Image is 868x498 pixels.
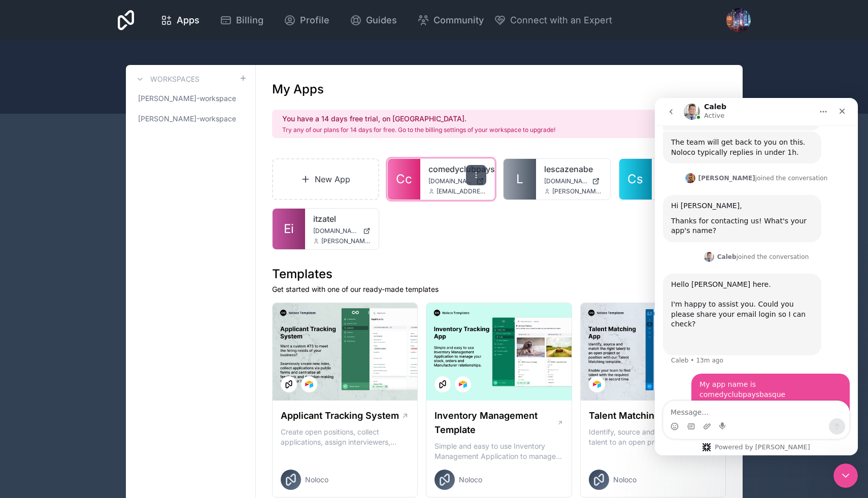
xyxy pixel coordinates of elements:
[272,81,324,97] h1: My Apps
[833,463,858,488] iframe: Intercom live chat
[544,177,602,185] a: [DOMAIN_NAME]
[282,126,555,134] p: Try any of our plans for 14 days for free. Go to the billing settings of your workspace to upgrade!
[134,73,199,85] a: Workspaces
[544,163,602,175] a: lescazenabe
[613,475,637,485] span: Noloco
[152,9,208,31] a: Apps
[510,13,612,27] span: Connect with an Expert
[342,9,405,31] a: Guides
[589,409,704,423] h1: Talent Matching Template
[459,475,482,485] span: Noloco
[437,187,486,195] span: [EMAIL_ADDRESS][DOMAIN_NAME]
[366,13,397,27] span: Guides
[300,13,329,27] span: Profile
[212,9,272,31] a: Billing
[504,159,536,200] a: L
[428,163,486,175] a: comedyclubpaysbasque
[281,427,410,447] p: Create open positions, collect applications, assign interviewers, centralise candidate feedback a...
[272,158,380,200] a: New App
[284,221,294,237] span: Ei
[313,227,359,235] span: [DOMAIN_NAME]
[435,409,556,437] h1: Inventory Management Template
[544,177,588,185] span: [DOMAIN_NAME]
[272,266,726,282] h1: Templates
[138,93,236,104] span: [PERSON_NAME]-workspace
[313,213,371,225] a: itzatel
[150,74,199,84] h3: Workspaces
[459,380,467,388] img: Airtable Logo
[428,177,486,185] a: [DOMAIN_NAME]
[435,441,563,461] p: Simple and easy to use Inventory Management Application to manage your stock, orders and Manufact...
[305,475,328,485] span: Noloco
[177,13,199,27] span: Apps
[433,13,484,27] span: Community
[273,209,305,249] a: Ei
[627,171,643,187] span: Cs
[134,110,247,128] a: [PERSON_NAME]-workspace
[494,13,612,27] button: Connect with an Expert
[321,237,371,245] span: [PERSON_NAME][EMAIL_ADDRESS][PERSON_NAME][DOMAIN_NAME]
[281,409,399,423] h1: Applicant Tracking System
[593,380,601,388] img: Airtable Logo
[409,9,492,31] a: Community
[516,171,523,187] span: L
[396,171,412,187] span: Cc
[138,114,236,124] span: [PERSON_NAME]-workspace
[552,187,602,195] span: [PERSON_NAME][EMAIL_ADDRESS][PERSON_NAME][DOMAIN_NAME]
[655,98,858,455] iframe: Intercom live chat
[282,114,555,124] h2: You have a 14 days free trial, on [GEOGRAPHIC_DATA].
[276,9,338,31] a: Profile
[388,159,420,200] a: Cc
[313,227,371,235] a: [DOMAIN_NAME]
[589,427,718,447] p: Identify, source and match the right talent to an open project or position with our Talent Matchi...
[305,380,313,388] img: Airtable Logo
[272,284,726,294] p: Get started with one of our ready-made templates
[428,177,472,185] span: [DOMAIN_NAME]
[134,89,247,108] a: [PERSON_NAME]-workspace
[619,159,652,200] a: Cs
[236,13,263,27] span: Billing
